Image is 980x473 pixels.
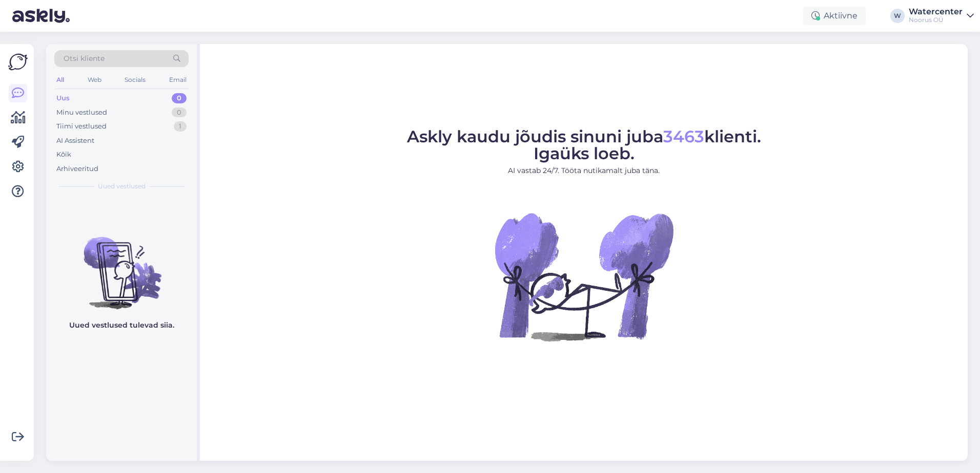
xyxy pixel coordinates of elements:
[46,219,197,311] img: No chats
[803,7,866,25] div: Aktiivne
[56,121,107,132] div: Tiimi vestlused
[909,16,963,24] div: Noorus OÜ
[69,320,174,331] p: Uued vestlused tulevad siia.
[492,184,676,369] img: No Chat active
[122,73,148,87] div: Socials
[56,107,107,118] div: Minu vestlused
[909,8,963,16] div: Watercenter
[167,73,189,87] div: Email
[174,121,187,132] div: 1
[909,8,974,24] a: WatercenterNoorus OÜ
[64,53,105,64] span: Otsi kliente
[890,9,905,23] div: W
[407,165,761,176] p: AI vastab 24/7. Tööta nutikamalt juba täna.
[56,164,98,174] div: Arhiveeritud
[86,73,104,87] div: Web
[56,149,71,160] div: Kõik
[407,126,761,163] span: Askly kaudu jõudis sinuni juba klienti. Igaüks loeb.
[663,126,704,146] span: 3463
[8,52,28,72] img: Askly Logo
[54,73,66,87] div: All
[56,93,70,103] div: Uus
[172,93,187,103] div: 0
[56,136,94,146] div: AI Assistent
[172,107,187,118] div: 0
[98,182,146,191] span: Uued vestlused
